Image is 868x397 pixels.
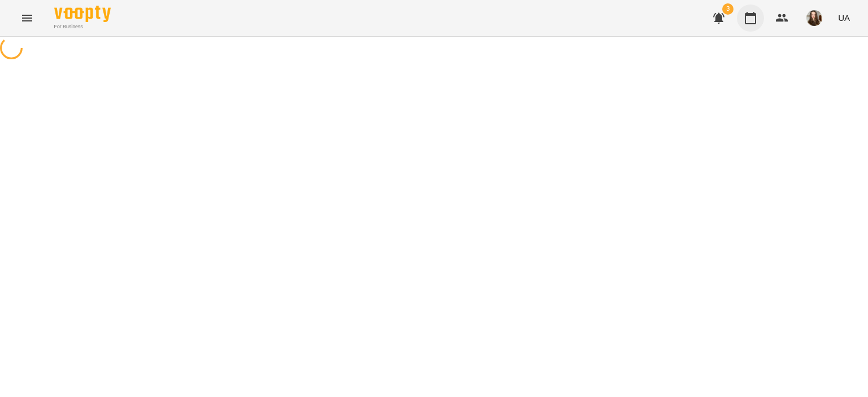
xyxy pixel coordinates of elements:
[806,10,822,26] img: f828951e34a2a7ae30fa923eeeaf7e77.jpg
[54,23,111,30] span: For Business
[54,6,111,22] img: Voopty Logo
[834,7,854,28] button: UA
[838,12,850,24] span: UA
[722,3,734,15] span: 3
[14,5,41,32] button: Menu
